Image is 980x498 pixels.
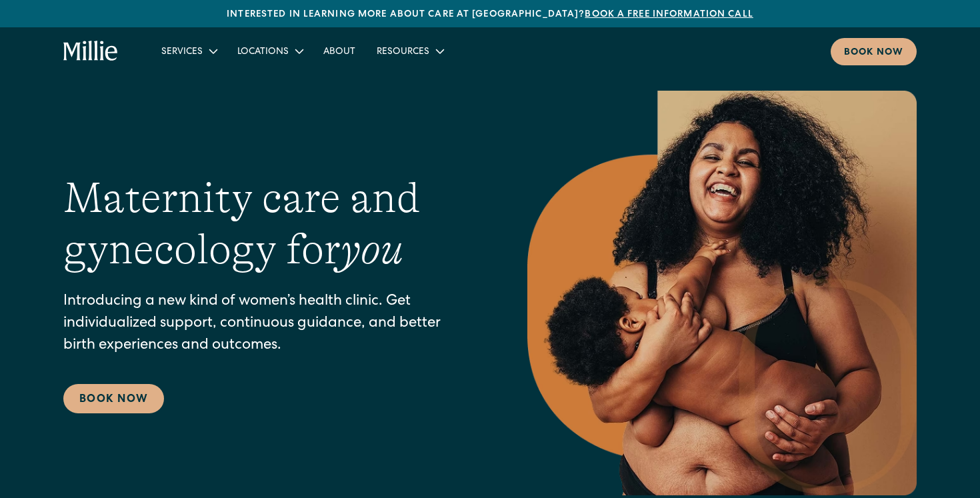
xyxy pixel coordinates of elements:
div: Locations [227,40,313,62]
a: home [63,41,119,62]
div: Services [151,40,227,62]
img: Smiling mother with her baby in arms, celebrating body positivity and the nurturing bond of postp... [527,91,917,495]
h1: Maternity care and gynecology for [63,173,474,275]
a: Book now [831,38,917,65]
div: Resources [366,40,453,62]
a: Book a free information call [585,10,753,19]
div: Locations [237,45,289,59]
p: Introducing a new kind of women’s health clinic. Get individualized support, continuous guidance,... [63,291,474,357]
div: Resources [377,45,429,59]
div: Services [161,45,203,59]
a: Book Now [63,384,164,413]
div: Book now [844,46,903,60]
a: About [313,40,366,62]
em: you [341,225,403,273]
